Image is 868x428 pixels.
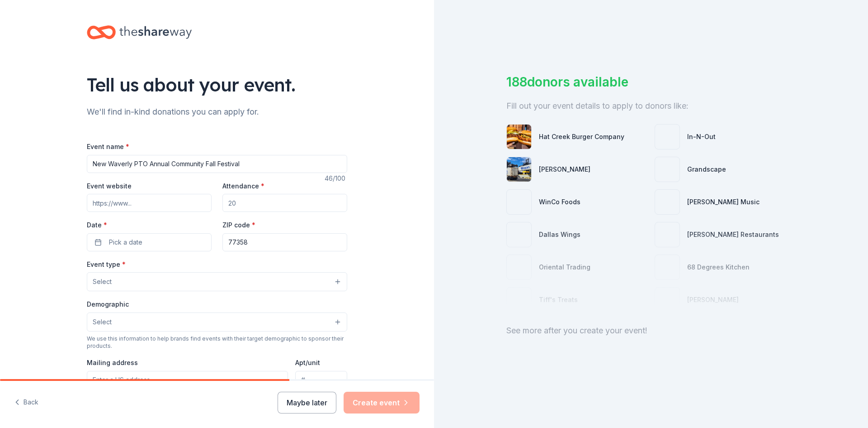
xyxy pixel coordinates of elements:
div: See more after you create your event! [506,323,796,338]
div: In-N-Out [687,131,716,142]
img: photo for Alfred Music [655,190,679,214]
label: Date [87,221,212,230]
div: WinCo Foods [539,197,580,207]
button: Pick a date [87,233,212,251]
span: Select [93,276,112,287]
div: Grandscape [687,164,726,175]
label: Attendance [222,182,264,191]
img: photo for Grandscape [655,157,679,182]
div: 188 donors available [506,72,796,91]
div: We'll find in-kind donations you can apply for. [87,105,347,119]
input: # [295,371,347,389]
input: 20 [222,194,347,212]
label: Event type [87,260,126,269]
div: 46 /100 [325,173,347,184]
div: [PERSON_NAME] [539,164,590,175]
img: photo for In-N-Out [655,125,679,149]
input: Enter a US address [87,371,288,389]
div: Hat Creek Burger Company [539,131,624,142]
div: Tell us about your event. [87,72,347,97]
span: Select [93,317,112,327]
input: Spring Fundraiser [87,155,347,173]
img: photo for Matson [507,157,531,182]
input: 12345 (U.S. only) [222,233,347,251]
label: Event name [87,142,129,151]
label: ZIP code [222,221,255,230]
span: Pick a date [109,237,142,248]
label: Demographic [87,300,129,309]
div: We use this information to help brands find events with their target demographic to sponsor their... [87,335,347,350]
button: Maybe later [278,392,336,414]
input: https://www... [87,194,212,212]
div: [PERSON_NAME] Music [687,197,759,207]
label: Event website [87,182,132,191]
img: photo for Hat Creek Burger Company [507,125,531,149]
button: Select [87,272,347,291]
button: Select [87,313,347,332]
button: Back [14,393,38,412]
div: Fill out your event details to apply to donors like: [506,99,796,113]
img: photo for WinCo Foods [507,190,531,214]
label: Apt/unit [295,358,320,367]
label: Mailing address [87,358,138,367]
